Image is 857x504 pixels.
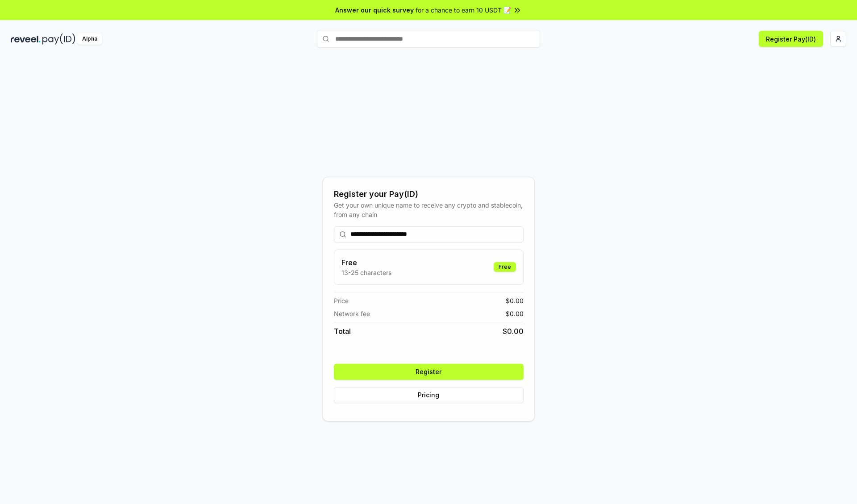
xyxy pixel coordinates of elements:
[503,326,524,337] span: $ 0.00
[334,200,524,219] div: Get your own unique name to receive any crypto and stablecoin, from any chain
[494,262,516,272] div: Free
[334,387,524,403] button: Pricing
[341,268,391,277] p: 13-25 characters
[335,5,414,15] span: Answer our quick survey
[334,364,524,380] button: Register
[77,33,102,45] div: Alpha
[506,296,524,305] span: $ 0.00
[334,296,349,305] span: Price
[334,309,370,318] span: Network fee
[11,33,41,45] img: reveel_dark
[334,188,524,200] div: Register your Pay(ID)
[506,309,524,318] span: $ 0.00
[334,326,351,337] span: Total
[42,33,75,45] img: pay_id
[416,5,511,15] span: for a chance to earn 10 USDT 📝
[759,31,823,47] button: Register Pay(ID)
[341,257,391,268] h3: Free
